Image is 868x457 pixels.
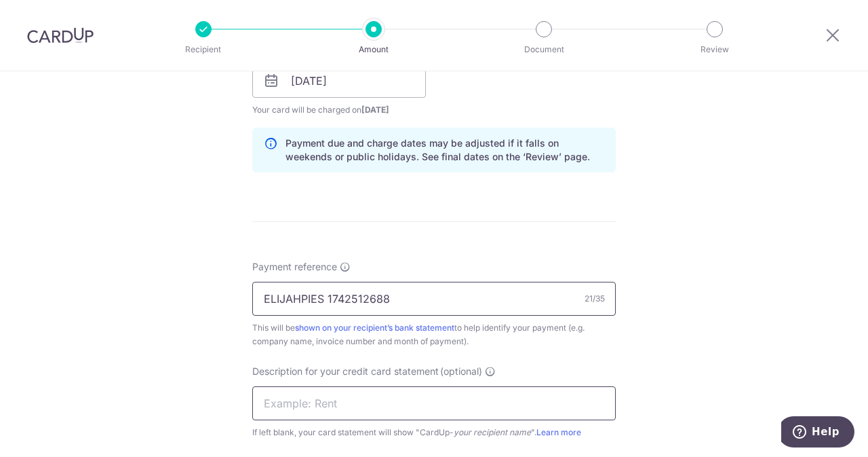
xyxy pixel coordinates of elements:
p: Payment due and charge dates may be adjusted if it falls on weekends or public holidays. See fina... [285,136,604,164]
input: DD / MM / YYYY [252,64,426,98]
input: Example: Rent [252,386,616,420]
p: Amount [323,43,424,56]
p: Recipient [153,43,254,56]
a: Learn more [536,427,581,437]
span: (optional) [440,365,482,378]
div: If left blank, your card statement will show "CardUp- ". [252,426,616,439]
p: Review [665,43,765,56]
span: [DATE] [361,105,389,115]
span: Your card will be charged on [252,103,426,117]
div: This will be to help identify your payment (e.g. company name, invoice number and month of payment). [252,321,616,348]
i: your recipient name [454,427,531,437]
iframe: Opens a widget where you can find more information [781,416,854,450]
div: 21/35 [585,292,605,306]
span: Payment reference [252,260,337,274]
p: Document [494,43,594,56]
a: shown on your recipient’s bank statement [295,323,454,333]
img: CardUp [27,27,94,43]
span: Description for your credit card statement [252,365,439,378]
